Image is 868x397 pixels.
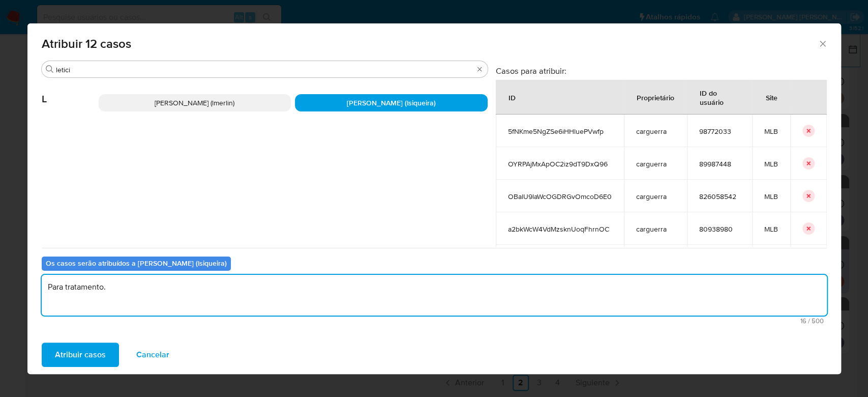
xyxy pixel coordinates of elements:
[687,80,752,114] div: ID do usuário
[818,39,827,48] button: Fechar a janela
[764,127,778,136] span: MLB
[136,344,169,366] span: Cancelar
[123,343,183,367] button: Cancelar
[764,224,778,234] span: MLB
[99,94,291,111] div: [PERSON_NAME] (lmerlin)
[802,157,815,169] button: icon-button
[802,190,815,202] button: icon-button
[636,192,675,201] span: carguerra
[636,159,675,168] span: carguerra
[56,65,473,74] input: Analista de pesquisa
[496,85,528,109] div: ID
[764,192,778,201] span: MLB
[636,127,675,136] span: carguerra
[347,98,436,108] span: [PERSON_NAME] (lsiqueira)
[42,343,119,367] button: Atribuir casos
[699,192,740,201] span: 826058542
[42,78,99,105] span: L
[508,127,612,136] span: 5fNKme5NgZSe6iHHluePVwfp
[295,94,488,111] div: [PERSON_NAME] (lsiqueira)
[802,222,815,235] button: icon-button
[27,23,841,374] div: assign-modal
[42,38,818,50] span: Atribuir 12 casos
[42,275,827,316] textarea: Para tratamento.
[46,258,227,268] b: Os casos serão atribuídos a [PERSON_NAME] (lsiqueira)
[764,159,778,168] span: MLB
[636,224,675,234] span: carguerra
[45,318,824,324] span: Máximo 500 caracteres
[699,127,740,136] span: 98772033
[754,85,790,109] div: Site
[699,224,740,234] span: 80938980
[46,65,54,73] button: Buscar
[508,224,612,234] span: a2bkWcW4VdMzsknUoqFhrnOC
[55,344,106,366] span: Atribuir casos
[699,159,740,168] span: 89987448
[508,159,612,168] span: OYRPAjMxApOC2iz9dT9DxQ96
[496,66,827,76] h3: Casos para atribuir:
[508,192,612,201] span: OBalU9laWcOGDRGvOmcoD6E0
[802,125,815,137] button: icon-button
[624,85,686,109] div: Proprietário
[155,98,234,108] span: [PERSON_NAME] (lmerlin)
[475,65,484,73] button: Borrar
